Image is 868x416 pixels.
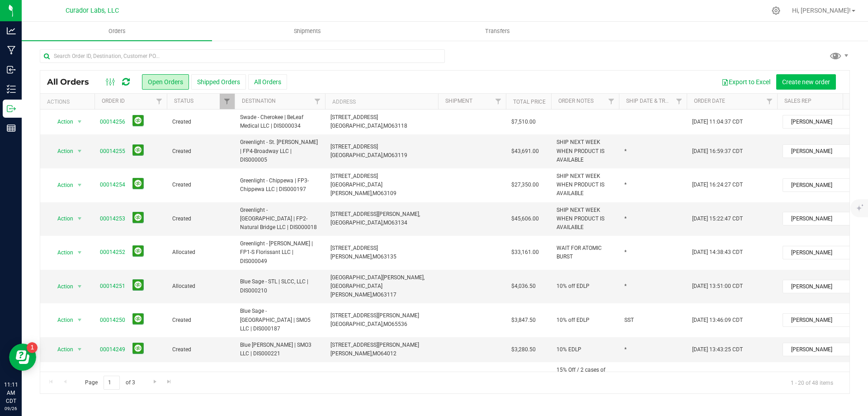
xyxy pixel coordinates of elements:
span: Greenlight - [PERSON_NAME] | FP1-S Florissant LLC | DIS000049 [240,239,320,266]
span: [GEOGRAPHIC_DATA], [330,321,383,327]
span: [PERSON_NAME], [330,253,373,260]
span: Swade - Cherokee | BeLeaf Medical LLC | DIS000034 [240,113,320,130]
inline-svg: Reports [7,124,16,133]
span: $43,691.00 [511,147,539,156]
input: 1 [104,376,120,390]
span: select [74,212,85,225]
span: select [74,343,85,356]
span: [STREET_ADDRESS] [330,143,378,150]
p: 09/26 [4,405,18,412]
span: [GEOGRAPHIC_DATA][PERSON_NAME], [330,274,425,281]
a: 00014256 [100,118,125,126]
span: Created [172,316,229,325]
a: Filter [220,94,235,109]
span: Action [49,246,74,259]
button: All Orders [248,74,287,90]
span: [DATE] 13:46:09 CDT [692,316,743,325]
span: Blue Sage - [GEOGRAPHIC_DATA] | SMO5 LLC | DIS000187 [240,307,320,333]
a: 00014249 [100,345,125,354]
span: $33,161.00 [511,248,539,257]
span: Created [172,345,229,354]
span: Action [49,343,74,356]
a: Filter [310,94,325,109]
a: Ship Date & Transporter [626,98,696,104]
inline-svg: Outbound [7,104,16,113]
span: Curador Labs, LLC [66,7,119,14]
span: MO [373,350,381,357]
span: select [74,145,85,158]
span: [GEOGRAPHIC_DATA], [330,152,383,158]
span: [PERSON_NAME] [783,145,850,158]
span: MO [383,220,392,226]
a: Destination [242,98,276,104]
span: Greenlight - Chippewa | FP3-Chippewa LLC | DIS000197 [240,177,320,194]
span: $3,847.50 [511,316,536,325]
span: WAIT FOR ATOMIC BURST [557,244,613,261]
span: [GEOGRAPHIC_DATA], [330,123,383,129]
span: MO [373,292,381,298]
span: MO [383,123,392,129]
span: Created [172,118,229,126]
button: Open Orders [142,74,189,90]
a: Filter [762,94,777,109]
a: Status [174,98,193,104]
span: Created [172,147,229,156]
span: SHIP NEXT WEEK WHEN PRODUCT IS AVAILABLE [557,138,613,164]
a: Filter [491,94,506,109]
span: Create new order [782,78,830,86]
span: [STREET_ADDRESS] [330,245,378,251]
a: Filter [152,94,167,109]
a: Orders [22,22,212,41]
span: [PERSON_NAME] [783,246,850,259]
a: Order ID [102,98,125,104]
button: Export to Excel [716,74,776,90]
span: Trinity - St. [PERSON_NAME] | Nature's Health and Wellness, LLC | DIS000133 [240,370,320,397]
span: Page of 3 [77,376,142,390]
span: [GEOGRAPHIC_DATA][PERSON_NAME], [330,182,382,196]
span: select [74,246,85,259]
th: Address [325,94,438,110]
a: Go to the next page [148,376,161,388]
button: Shipped Orders [191,74,246,90]
span: [PERSON_NAME] [783,115,850,128]
span: [STREET_ADDRESS][PERSON_NAME] [330,342,419,348]
span: [PERSON_NAME] [783,280,850,293]
span: [PERSON_NAME] [783,179,850,191]
span: Transfers [473,27,522,35]
span: Orders [96,27,138,35]
span: 15% Off / 2 cases of Cabana Bonga Sauce Carts added as staff samples [557,366,613,401]
span: 1 - 20 of 48 items [783,376,840,389]
span: MO [383,152,392,158]
a: Shipments [212,22,402,41]
inline-svg: Manufacturing [7,46,16,55]
span: Action [49,280,74,293]
span: Created [172,181,229,189]
span: [PERSON_NAME] [783,212,850,225]
span: Action [49,314,74,326]
span: SST [624,316,634,325]
span: Allocated [172,282,229,291]
input: Search Order ID, Destination, Customer PO... [40,49,445,63]
a: Go to the last page [163,376,176,388]
iframe: Resource center [9,344,36,371]
inline-svg: Analytics [7,26,16,35]
a: 00014253 [100,215,125,223]
span: [DATE] 13:43:25 CDT [692,345,743,354]
a: Shipment [445,98,472,104]
span: [DATE] 11:04:37 CDT [692,118,743,126]
span: Greenlight - [GEOGRAPHIC_DATA] | FP2-Natural Bridge LLC | DIS000018 [240,206,320,232]
span: [PERSON_NAME] [783,343,850,356]
span: select [74,314,85,326]
span: select [74,115,85,128]
span: $7,510.00 [511,118,536,126]
span: 63118 [392,123,407,129]
span: SHIP NEXT WEEK WHEN PRODUCT IS AVAILABLE [557,172,613,198]
span: 64012 [381,350,396,357]
a: Order Date [694,98,725,104]
a: Transfers [402,22,593,41]
span: SHIP NEXT WEEK WHEN PRODUCT IS AVAILABLE [557,206,613,232]
div: Actions [47,99,91,105]
span: Hi, [PERSON_NAME]! [792,7,851,14]
span: Allocated [172,248,229,257]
